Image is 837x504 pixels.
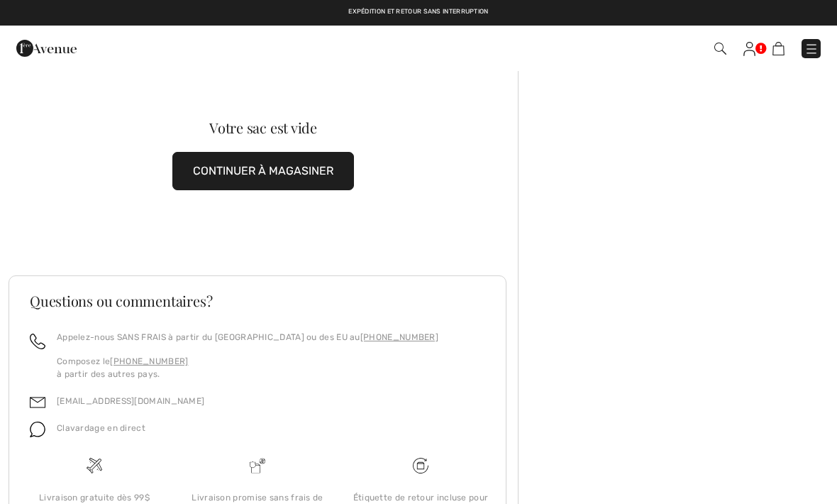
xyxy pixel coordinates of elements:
[16,34,77,62] img: 1ère Avenue
[30,334,45,349] img: call
[250,458,265,473] img: Livraison promise sans frais de dédouanement surprise&nbsp;!
[16,40,77,54] a: 1ère Avenue
[24,491,165,504] div: Livraison gratuite dès 99$
[413,458,428,473] img: Livraison gratuite dès 99$
[87,458,102,473] img: Livraison gratuite dès 99$
[110,356,188,366] a: [PHONE_NUMBER]
[804,42,819,56] img: Menu
[30,422,45,437] img: chat
[30,294,485,308] h3: Questions ou commentaires?
[743,42,755,56] img: Mes infos
[30,395,45,410] img: email
[57,355,438,380] p: Composez le à partir des autres pays.
[360,332,438,342] a: [PHONE_NUMBER]
[57,331,438,344] p: Appelez-nous SANS FRAIS à partir du [GEOGRAPHIC_DATA] ou des EU au
[57,423,145,433] span: Clavardage en direct
[772,42,785,55] img: Panier d'achat
[172,152,354,190] button: CONTINUER À MAGASINER
[34,121,492,135] div: Votre sac est vide
[714,43,726,55] img: Recherche
[57,396,204,406] a: [EMAIL_ADDRESS][DOMAIN_NAME]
